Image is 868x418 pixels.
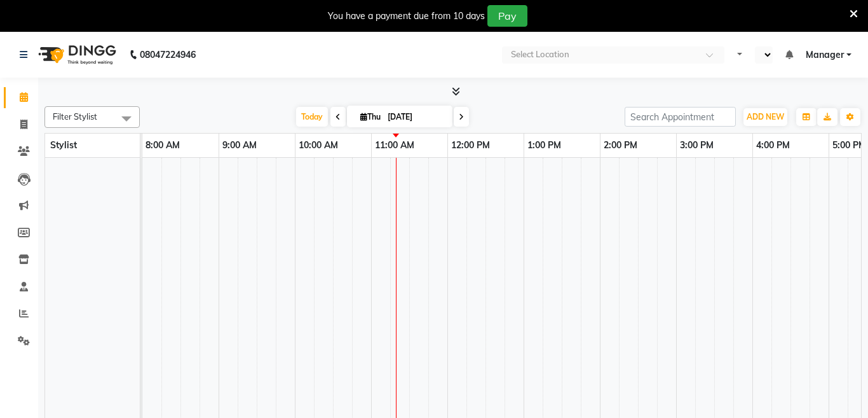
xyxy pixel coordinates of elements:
input: Search Appointment [625,107,736,127]
button: ADD NEW [743,108,787,126]
div: Select Location [511,48,569,61]
span: Stylist [50,139,77,151]
a: 8:00 AM [142,136,183,155]
img: logo [32,37,119,73]
a: 11:00 AM [372,136,417,155]
a: 4:00 PM [753,136,793,155]
a: 3:00 PM [677,136,717,155]
span: Thu [357,112,384,122]
a: 1:00 PM [524,136,564,155]
span: ADD NEW [747,112,784,122]
div: You have a payment due from 10 days [328,10,485,23]
a: 2:00 PM [600,136,641,155]
input: 2025-09-04 [384,108,447,127]
a: 12:00 PM [448,136,493,155]
span: Filter Stylist [53,111,97,122]
b: 08047224946 [140,37,196,73]
span: Manager [806,48,844,62]
span: Today [296,107,328,127]
a: 9:00 AM [219,136,260,155]
button: Pay [487,5,527,27]
a: 10:00 AM [295,136,341,155]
